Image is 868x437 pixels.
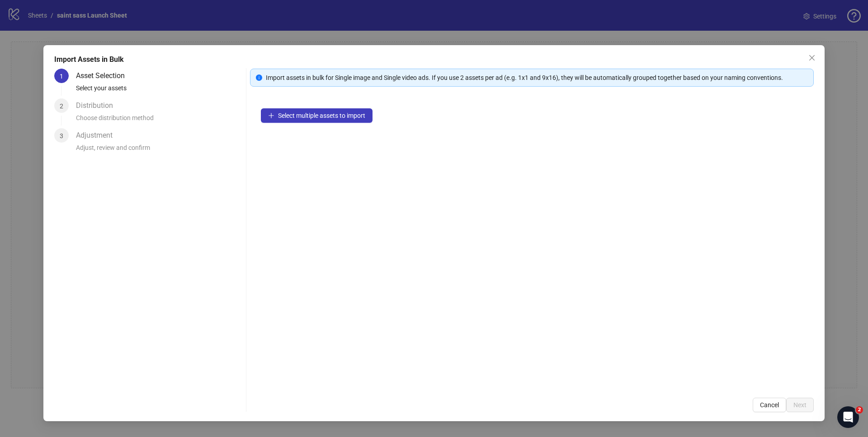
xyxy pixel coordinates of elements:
div: Import assets in bulk for Single image and Single video ads. If you use 2 assets per ad (e.g. 1x1... [266,73,808,83]
button: Close [805,51,819,65]
div: Adjustment [76,128,120,143]
button: Next [786,398,814,412]
iframe: Intercom live chat [837,406,859,428]
span: info-circle [256,74,262,81]
span: plus [268,112,274,119]
button: Cancel [753,398,786,412]
div: Import Assets in Bulk [54,54,814,65]
span: close [808,54,816,61]
div: Adjust, review and confirm [76,143,242,158]
span: 3 [60,132,63,139]
span: Cancel [760,401,779,409]
span: Select multiple assets to import [278,112,365,119]
button: Select multiple assets to import [261,108,373,123]
div: Choose distribution method [76,113,242,128]
div: Select your assets [76,83,242,98]
span: 2 [60,102,63,110]
div: Distribution [76,98,120,113]
div: Asset Selection [76,69,132,83]
span: 2 [856,406,863,414]
span: 1 [60,73,63,80]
